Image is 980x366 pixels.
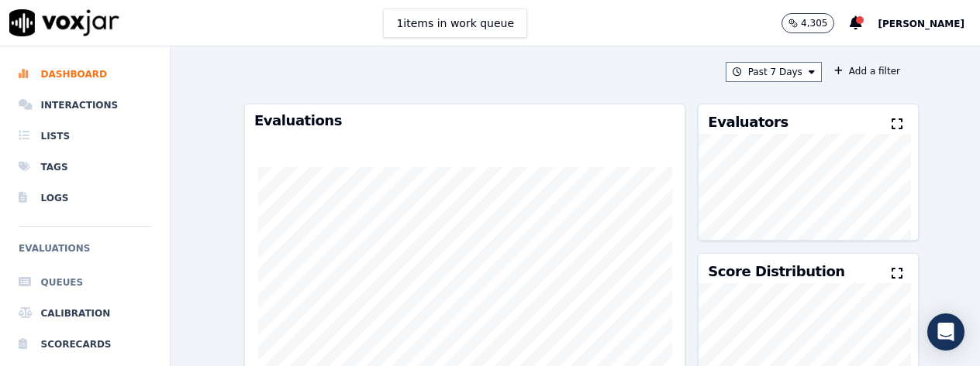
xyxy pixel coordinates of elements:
a: Tags [19,152,151,183]
button: 4,305 [782,13,850,33]
a: Calibration [19,298,151,329]
button: [PERSON_NAME] [878,14,980,32]
p: 4,305 [801,17,827,29]
button: Past 7 Days [726,62,822,82]
button: 4,305 [782,13,834,33]
button: Add a filter [828,62,906,80]
img: voxjar logo [9,9,119,36]
h6: Evaluations [19,239,151,267]
h3: Evaluations [254,114,675,128]
a: Dashboard [19,59,151,90]
a: Logs [19,183,151,214]
h3: Evaluators [708,115,788,129]
a: Interactions [19,90,151,121]
a: Queues [19,267,151,298]
a: Lists [19,121,151,152]
h3: Score Distribution [708,265,844,279]
span: [PERSON_NAME] [878,19,964,29]
div: Open Intercom Messenger [927,313,964,351]
a: Scorecards [19,329,151,360]
button: 1items in work queue [383,9,527,38]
